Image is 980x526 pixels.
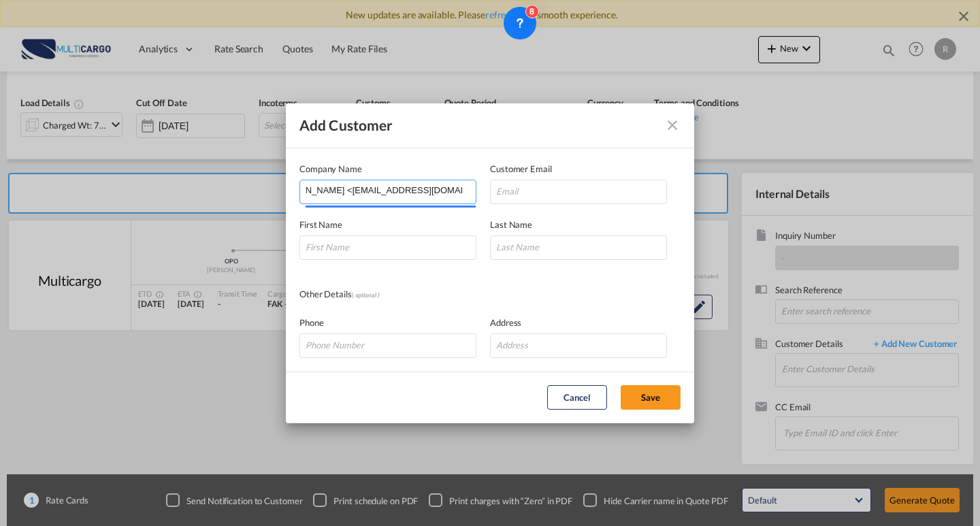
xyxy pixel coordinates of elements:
[299,219,342,230] span: First Name
[490,219,532,230] span: Last Name
[490,180,667,204] input: Email
[547,385,607,410] button: Cancel
[299,333,476,358] input: Phone Number
[299,317,324,328] span: Phone
[299,287,490,302] div: Other Details
[490,317,521,328] span: Address
[306,180,476,201] input: Company
[490,235,667,260] input: Last Name
[490,163,552,174] span: Customer Email
[664,117,681,133] md-icon: icon-close
[286,103,694,423] md-dialog: Add Customer Company ...
[299,235,476,260] input: First Name
[659,112,686,139] button: icon-close
[299,163,362,174] span: Company Name
[329,116,393,133] span: Customer
[352,291,380,299] span: ( optional )
[299,116,326,133] span: Add
[490,333,667,358] input: Address
[621,385,681,410] button: Save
